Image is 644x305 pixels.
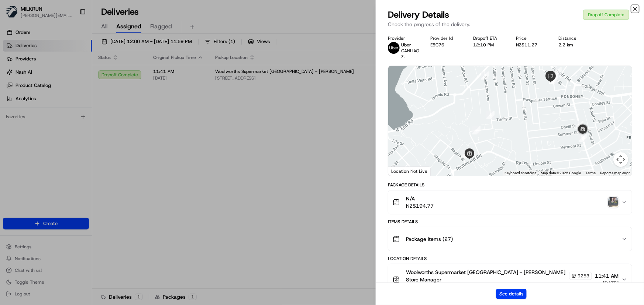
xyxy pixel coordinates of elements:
div: 18 [579,134,587,142]
img: Google [390,166,414,176]
div: 17 [575,121,583,129]
span: Woolworths Supermarket [GEOGRAPHIC_DATA] - [PERSON_NAME] Store Manager [406,269,568,283]
a: Report a map error [600,171,630,175]
button: Map camera controls [613,152,628,167]
div: Price [516,35,547,41]
span: N/A [406,195,434,202]
button: E5C76 [431,42,445,48]
a: Open this area in Google Maps (opens a new window) [390,166,414,176]
div: NZ$11.27 [516,42,547,48]
div: Provider [388,35,419,41]
p: Check the progress of the delivery. [388,21,632,28]
button: Package Items (27) [388,227,632,251]
button: Keyboard shortcuts [504,171,536,176]
button: N/ANZ$194.77photo_proof_of_delivery image [388,190,632,214]
div: Location Details [388,256,632,262]
div: Location Not Live [388,166,431,176]
div: 12:10 PM [473,42,504,48]
span: CANLIAO Z. [401,48,419,60]
span: Delivery Details [388,9,449,21]
div: Dropoff ETA [473,35,504,41]
div: 2.2 km [559,42,590,48]
span: 11:41 AM [595,272,619,280]
span: NZ$194.77 [406,202,434,210]
button: See details [496,289,527,299]
span: [DATE] [595,280,619,287]
span: Package Items ( 27 ) [406,235,453,243]
a: Terms (opens in new tab) [585,171,596,175]
div: 8 [486,111,495,119]
div: 9 [481,71,489,80]
span: 9253 [578,273,589,279]
span: Uber [401,42,411,48]
div: Package Details [388,182,632,188]
div: Distance [559,35,590,41]
div: 7 [472,126,481,134]
div: 16 [550,73,558,81]
div: Provider Id [431,35,462,41]
img: uber-new-logo.jpeg [388,42,400,54]
div: 5 [461,150,469,158]
div: Items Details [388,219,632,225]
img: photo_proof_of_delivery image [608,197,619,207]
div: 11 [554,67,562,75]
div: 6 [462,150,470,158]
button: Woolworths Supermarket [GEOGRAPHIC_DATA] - [PERSON_NAME] Store Manager925311:41 AM[DATE] [388,264,632,295]
span: Map data ©2025 Google [541,171,581,175]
